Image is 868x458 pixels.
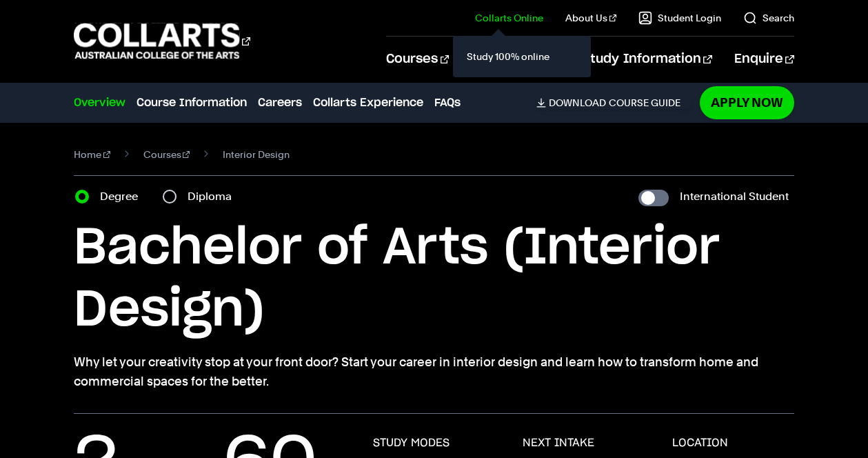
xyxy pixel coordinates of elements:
a: Enquire [734,37,794,82]
a: Search [743,11,794,25]
div: Go to homepage [74,21,250,61]
label: Diploma [188,187,240,206]
label: Degree [100,187,146,206]
a: Apply Now [700,86,794,119]
a: Collarts Online [475,11,543,25]
a: FAQs [434,94,461,111]
a: Study Information [583,37,712,82]
a: Courses [386,37,449,82]
a: About Us [565,11,616,25]
h3: STUDY MODES [373,436,450,450]
a: Study 100% online [464,47,580,66]
h3: LOCATION [672,436,728,450]
a: Careers [258,94,302,111]
a: Home [74,145,110,164]
span: Interior Design [223,145,290,164]
a: Student Login [638,11,721,25]
span: Download [549,97,606,109]
label: International Student [680,187,789,206]
a: Overview [74,94,125,111]
h3: NEXT INTAKE [523,436,594,450]
p: Why let your creativity stop at your front door? Start your career in interior design and learn h... [74,352,794,391]
h1: Bachelor of Arts (Interior Design) [74,217,794,341]
a: Collarts Experience [313,94,423,111]
a: DownloadCourse Guide [536,97,692,109]
a: Courses [143,145,190,164]
a: Course Information [137,94,247,111]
